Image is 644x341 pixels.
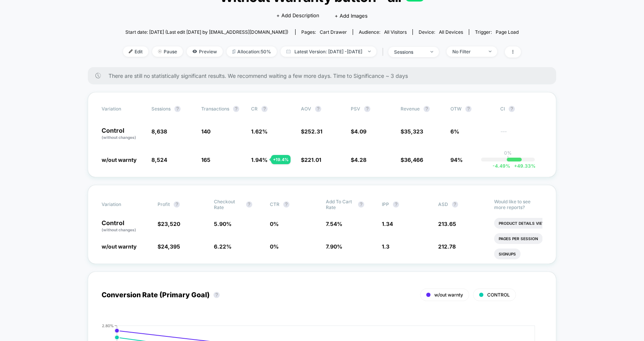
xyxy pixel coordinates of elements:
span: Page Load [496,29,519,35]
span: 252.31 [304,128,322,135]
span: 4.09 [354,128,366,135]
span: (without changes) [102,135,136,140]
span: $ [401,156,423,163]
span: 165 [201,156,210,163]
span: CR [251,106,258,112]
span: PSV [351,106,360,112]
span: Sessions [151,106,171,112]
li: Signups [494,249,521,259]
span: ASD [438,201,448,207]
span: 1.62 % [251,128,268,135]
span: $ [158,243,180,250]
span: 212.78 [438,243,456,250]
li: Pages Per Session [494,233,543,244]
span: Latest Version: [DATE] - [DATE] [281,46,376,57]
span: Preview [187,46,223,57]
span: Device: [412,29,469,35]
p: 0% [504,150,512,156]
span: Transactions [201,106,229,112]
span: 7.90 % [326,243,342,250]
span: w/out warnty [102,156,136,163]
span: $ [301,156,321,163]
p: | [507,156,509,161]
span: $ [351,156,366,163]
button: ? [509,106,515,112]
span: 8,524 [151,156,167,163]
span: (without changes) [102,227,136,232]
button: ? [465,106,472,112]
span: 23,520 [161,221,180,227]
span: w/out warnty [434,292,463,298]
span: Revenue [401,106,420,112]
span: CTR [270,201,279,207]
p: Control [102,220,150,233]
button: ? [214,292,220,298]
img: end [158,49,162,53]
span: 36,466 [404,156,423,163]
span: 0 % [270,243,279,250]
span: 213.65 [438,221,456,227]
button: ? [452,201,458,208]
img: end [368,51,371,52]
div: Trigger: [475,29,519,35]
span: $ [401,128,423,135]
span: Profit [158,201,170,207]
tspan: 2.80% [102,323,114,328]
span: | [380,46,388,58]
span: 0 % [270,221,279,227]
span: 94% [450,156,463,163]
img: end [430,51,433,53]
span: 5.90 % [214,221,232,227]
button: ? [174,106,181,112]
img: end [489,51,491,52]
button: ? [364,106,370,112]
span: 140 [201,128,210,135]
span: 6% [450,128,459,135]
span: 6.22 % [214,243,232,250]
div: Audience: [359,29,407,35]
span: 1.34 [382,221,393,227]
button: ? [246,201,252,208]
img: edit [129,49,133,53]
div: No Filter [452,49,483,54]
div: sessions [394,49,425,55]
button: ? [174,201,180,208]
button: ? [283,201,289,208]
span: Edit [123,46,148,57]
button: ? [393,201,399,208]
span: 24,395 [161,243,180,250]
button: ? [358,201,364,208]
span: -4.49 % [493,163,510,169]
span: Pause [152,46,183,57]
span: 7.54 % [326,221,342,227]
button: ? [315,106,321,112]
span: 35,323 [404,128,423,135]
span: CI [500,106,542,112]
span: + Add Description [276,12,319,20]
span: There are still no statistically significant results. We recommend waiting a few more days . Time... [108,72,541,79]
span: $ [158,221,180,227]
div: Pages: [301,29,347,35]
span: all devices [439,29,463,35]
span: $ [301,128,322,135]
span: $ [351,128,366,135]
span: Variation [102,199,144,210]
span: Start date: [DATE] (Last edit [DATE] by [EMAIL_ADDRESS][DOMAIN_NAME]) [125,29,288,35]
span: --- [500,129,542,140]
span: IPP [382,201,389,207]
span: Add To Cart Rate [326,199,354,210]
p: Would like to see more reports? [494,199,542,210]
button: ? [233,106,239,112]
span: Allocation: 50% [227,46,277,57]
span: CONTROL [487,292,510,298]
div: + 19.4 % [271,155,291,164]
p: Control [102,127,144,140]
img: rebalance [232,49,235,54]
span: w/out warnty [102,243,136,250]
span: Variation [102,106,144,112]
span: All Visitors [384,29,407,35]
span: Checkout Rate [214,199,242,210]
span: 8,638 [151,128,167,135]
span: 4.28 [354,156,366,163]
span: + [514,163,517,169]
